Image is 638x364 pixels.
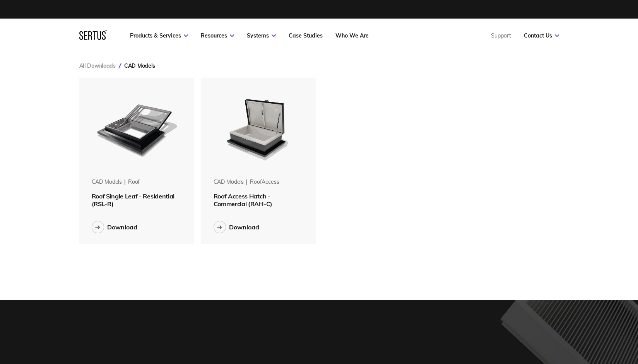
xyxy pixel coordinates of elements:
[247,32,276,39] a: Systems
[491,32,511,39] a: Support
[289,32,323,39] a: Case Studies
[214,221,259,233] button: Download
[92,178,122,186] div: CAD Models
[250,178,279,186] div: roofAccess
[107,223,137,231] div: Download
[128,178,140,186] div: roof
[229,223,259,231] div: Download
[79,62,116,69] a: All Downloads
[499,274,638,364] iframe: Chat Widget
[92,221,137,233] button: Download
[214,192,272,208] span: Roof Access Hatch - Commercial (RAH-C)
[130,32,188,39] a: Products & Services
[92,192,174,208] span: Roof Single Leaf - Residential (RSL-R)
[524,32,559,39] a: Contact Us
[201,32,234,39] a: Resources
[335,32,369,39] a: Who We Are
[214,178,244,186] div: CAD Models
